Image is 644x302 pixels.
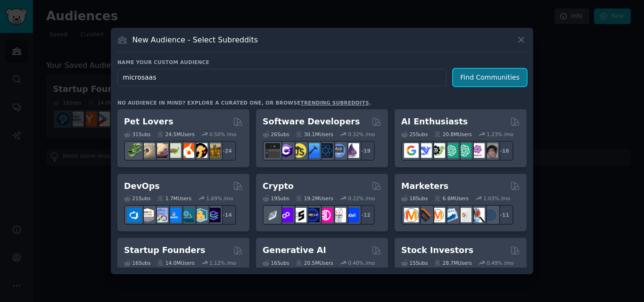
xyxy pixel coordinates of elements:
[124,245,205,256] h2: Startup Founders
[263,260,289,266] div: 16 Sub s
[166,143,181,158] img: turtle
[132,35,258,45] h3: New Audience - Select Subreddits
[331,143,346,158] img: AskComputerScience
[140,143,155,158] img: ballpython
[404,208,419,222] img: content_marketing
[279,143,293,158] img: csharp
[180,143,194,158] img: cockatiel
[117,59,527,65] h3: Name your custom audience
[494,141,513,161] div: + 18
[166,208,181,222] img: DevOpsLinks
[263,131,289,138] div: 26 Sub s
[180,208,194,222] img: platformengineering
[430,143,445,158] img: AItoolsCatalog
[401,195,428,202] div: 18 Sub s
[263,116,360,128] h2: Software Developers
[157,195,191,202] div: 1.7M Users
[494,205,513,225] div: + 11
[401,245,473,256] h2: Stock Investors
[404,143,419,158] img: GoogleGeminiAI
[127,143,141,158] img: herpetology
[127,208,141,222] img: azuredevops
[124,116,173,128] h2: Pet Lovers
[355,141,375,161] div: + 19
[193,208,207,222] img: aws_cdk
[470,143,485,158] img: OpenAIDev
[430,208,445,222] img: AskMarketing
[124,180,160,192] h2: DevOps
[157,260,194,266] div: 14.0M Users
[296,195,333,202] div: 19.2M Users
[263,180,294,192] h2: Crypto
[209,260,236,266] div: 1.12 % /mo
[305,208,320,222] img: web3
[483,208,498,222] img: OnlineMarketing
[209,131,236,138] div: 0.50 % /mo
[484,195,511,202] div: 1.03 % /mo
[206,195,233,202] div: 1.69 % /mo
[263,245,326,256] h2: Generative AI
[263,195,289,202] div: 19 Sub s
[401,116,468,128] h2: AI Enthusiasts
[331,208,346,222] img: CryptoNews
[444,143,458,158] img: chatgpt_promptDesign
[193,143,207,158] img: PetAdvice
[265,143,280,158] img: software
[348,260,375,266] div: 0.40 % /mo
[401,260,428,266] div: 15 Sub s
[318,208,333,222] img: defiblockchain
[206,143,221,158] img: dogbreed
[292,208,306,222] img: ethstaker
[124,131,150,138] div: 31 Sub s
[453,69,527,86] button: Find Communities
[292,143,306,158] img: learnjavascript
[483,143,498,158] img: ArtificalIntelligence
[117,69,446,86] input: Pick a short name, like "Digital Marketers" or "Movie-Goers"
[470,208,485,222] img: MarketingResearch
[444,208,458,222] img: Emailmarketing
[296,131,333,138] div: 30.1M Users
[417,208,432,222] img: bigseo
[355,205,375,225] div: + 12
[417,143,432,158] img: DeepSeek
[153,208,168,222] img: Docker_DevOps
[348,131,375,138] div: 0.32 % /mo
[457,208,471,222] img: googleads
[206,208,221,222] img: PlatformEngineers
[401,131,428,138] div: 25 Sub s
[124,260,150,266] div: 16 Sub s
[457,143,471,158] img: chatgpt_prompts_
[348,195,375,202] div: 0.22 % /mo
[216,141,236,161] div: + 24
[216,205,236,225] div: + 14
[434,260,471,266] div: 28.7M Users
[318,143,333,158] img: reactnative
[434,195,469,202] div: 6.6M Users
[265,208,280,222] img: ethfinance
[345,143,359,158] img: elixir
[296,260,333,266] div: 20.5M Users
[157,131,194,138] div: 24.5M Users
[345,208,359,222] img: defi_
[305,143,320,158] img: iOSProgramming
[117,99,371,106] div: No audience in mind? Explore a curated one, or browse .
[300,100,369,106] a: trending subreddits
[401,180,448,192] h2: Marketers
[153,143,168,158] img: leopardgeckos
[434,131,471,138] div: 20.8M Users
[140,208,155,222] img: AWS_Certified_Experts
[487,131,513,138] div: 1.23 % /mo
[279,208,293,222] img: 0xPolygon
[487,260,513,266] div: 0.49 % /mo
[124,195,150,202] div: 21 Sub s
